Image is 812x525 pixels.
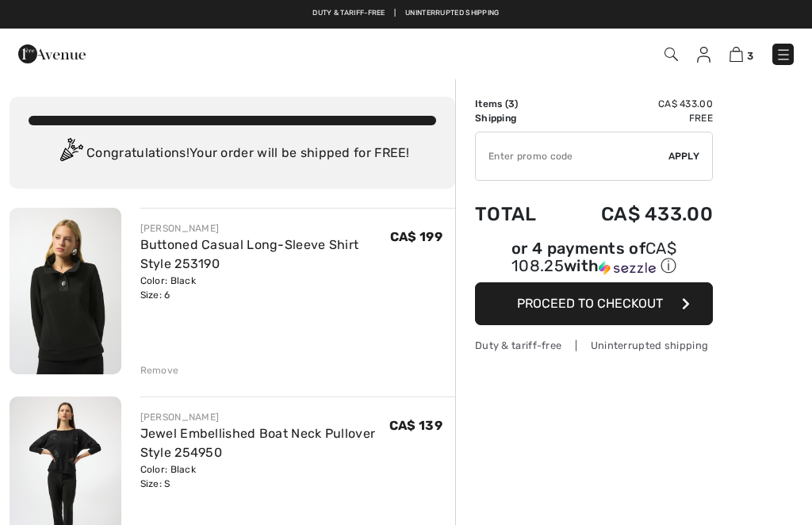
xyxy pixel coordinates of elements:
[476,132,668,180] input: Promo code
[140,221,390,236] div: [PERSON_NAME]
[776,47,791,63] img: Menu
[140,410,389,424] div: [PERSON_NAME]
[559,187,713,241] td: CA$ 433.00
[475,241,713,282] div: or 4 payments ofCA$ 108.25withSezzle Click to learn more about Sezzle
[511,239,676,275] span: CA$ 108.25
[475,282,713,325] button: Proceed to Checkout
[559,97,713,111] td: CA$ 433.00
[10,208,121,374] img: Buttoned Casual Long-Sleeve Shirt Style 253190
[140,237,359,271] a: Buttoned Casual Long-Sleeve Shirt Style 253190
[730,44,753,63] a: 3
[140,426,376,460] a: Jewel Embellished Boat Neck Pullover Style 254950
[475,338,713,353] div: Duty & tariff-free | Uninterrupted shipping
[730,47,743,62] img: Shopping Bag
[508,98,515,109] span: 3
[475,241,713,277] div: or 4 payments of with
[140,274,390,302] div: Color: Black Size: 6
[559,111,713,125] td: Free
[140,462,389,491] div: Color: Black Size: S
[747,50,753,62] span: 3
[29,138,436,170] div: Congratulations! Your order will be shipped for FREE!
[665,48,678,61] img: Search
[475,97,559,111] td: Items ( )
[475,111,559,125] td: Shipping
[475,187,559,241] td: Total
[517,296,663,311] span: Proceed to Checkout
[140,363,179,377] div: Remove
[697,47,710,63] img: My Info
[389,418,442,433] span: CA$ 139
[18,38,86,70] img: 1ère Avenue
[18,45,86,60] a: 1ère Avenue
[599,261,656,275] img: Sezzle
[390,229,442,244] span: CA$ 199
[55,138,86,170] img: Congratulation2.svg
[668,149,700,163] span: Apply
